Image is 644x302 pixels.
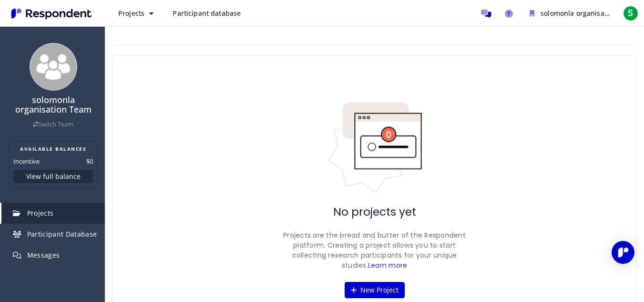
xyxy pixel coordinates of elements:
[13,145,93,153] h2: AVAILABLE BALANCES
[499,4,518,23] a: Help and support
[6,95,100,115] h4: solomonla organisation Team
[13,156,40,166] dt: Incentive
[621,5,640,22] button: S
[13,170,93,183] button: View full balance
[27,229,97,239] span: Participant Database
[476,4,495,23] a: Message participants
[9,141,97,187] section: Balance summary
[30,43,77,91] img: team_avatar_256.png
[27,208,54,218] span: Projects
[368,260,408,270] a: Learn more
[86,156,93,166] dd: $0
[27,250,60,260] span: Messages
[522,5,617,22] button: solomonla organisation Team
[541,9,637,18] span: solomonla organisation Team
[111,5,161,22] button: Projects
[165,5,248,22] a: Participant database
[345,282,405,298] button: New Project
[327,102,422,194] img: No projects indicator
[118,9,144,18] span: Projects
[333,206,416,219] h2: No projects yet
[623,6,638,21] span: S
[173,9,241,18] span: Participant database
[279,230,470,271] p: Projects are the bread and butter of the Respondent platform. Creating a project allows you to st...
[8,6,95,21] img: Respondent
[612,241,634,264] div: Open Intercom Messenger
[33,120,73,128] a: Switch Team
